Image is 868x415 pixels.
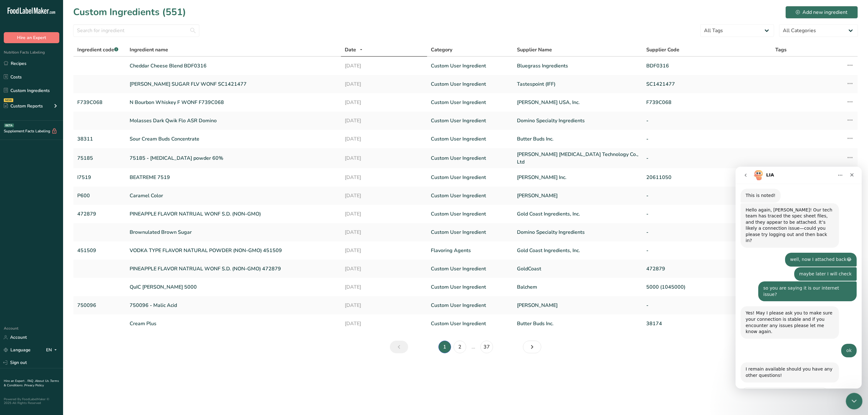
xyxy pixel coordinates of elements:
a: - [646,192,768,199]
a: Custom User Ingredient [431,154,509,162]
span: Supplier Name [517,46,552,54]
div: Custom Reports [4,103,43,109]
a: [DATE] [345,228,423,236]
a: - [646,247,768,254]
a: Custom User Ingredient [431,135,509,143]
a: [DATE] [345,99,423,106]
a: Bluegrass Ingredients [517,62,638,70]
a: P600 [77,192,122,199]
a: N Bourbon Whiskey F WONF F739C068 [130,99,337,106]
a: Gold Coast Ingredients, Inc. [517,210,638,218]
a: [DATE] [345,265,423,273]
a: I7519 [77,174,122,181]
a: 750096 [77,302,122,309]
a: SC1421477 [646,80,768,88]
a: - [646,135,768,143]
h1: Custom Ingredients (551) [73,5,186,19]
a: GoldCoast [517,265,638,273]
span: Category [431,46,452,54]
a: 5000 (1045000) [646,283,768,291]
a: Custom User Ingredient [431,174,509,181]
a: - [646,302,768,309]
span: Tags [775,46,787,54]
a: Domino Specialty Ingredients [517,228,638,236]
a: [DATE] [345,174,423,181]
a: Custom User Ingredient [431,228,509,236]
a: Cheddar Cheese Blend BDF0316 [130,62,337,70]
div: Powered By FoodLabelMaker © 2025 All Rights Reserved [4,397,59,405]
a: - [646,228,768,236]
a: 750096 - Malic Acid [130,302,337,309]
iframe: Intercom live chat [846,393,863,410]
a: FAQ . [27,379,35,383]
a: - [646,210,768,218]
a: Brownulated Brown Sugar [130,228,337,236]
a: F739C068 [77,99,122,106]
div: NEW [4,98,13,102]
a: PINEAPPLE FLAVOR NATRUAL WONF S.D. (NON-GMO) [130,210,337,218]
a: QuIC [PERSON_NAME] 5000 [130,283,337,291]
a: Flavoring Agents [431,247,509,254]
span: Supplier Code [646,46,679,54]
a: Page 2. [454,341,466,353]
span: Ingredient name [130,46,168,54]
a: Tastespoint (IFF) [517,80,638,88]
a: Previous [390,341,408,353]
a: - [646,154,768,162]
a: Custom User Ingredient [431,265,509,273]
a: [PERSON_NAME] [517,192,638,199]
a: VODKA TYPE FLAVOR NATURAL POWDER (NON-GMO) 451509 [130,247,337,254]
a: Butter Buds Inc. [517,135,638,143]
a: BDF0316 [646,62,768,70]
a: PINEAPPLE FLAVOR NATRUAL WONF S.D. (NON-GMO) 472879 [130,265,337,273]
button: Add new ingredient [785,6,858,19]
a: [DATE] [345,210,423,218]
a: Next [523,341,541,353]
a: Custom User Ingredient [431,62,509,70]
div: LIA says… [5,221,121,266]
a: [DATE] [345,192,423,199]
a: Domino Specialty Ingredients [517,117,638,124]
a: 20611050 [646,174,768,181]
a: F739C068 [646,99,768,106]
a: BEATREME 7519 [130,174,337,181]
a: Balchem [517,283,638,291]
a: Custom User Ingredient [431,302,509,309]
span: Ingredient code [77,46,118,53]
a: [DATE] [345,154,423,162]
a: 38311 [77,135,122,143]
a: [DATE] [345,302,423,309]
a: Custom User Ingredient [431,210,509,218]
a: Custom User Ingredient [431,117,509,124]
a: 38174 [646,320,768,327]
a: 75185 - [MEDICAL_DATA] powder 60% [130,154,337,162]
a: Custom User Ingredient [431,283,509,291]
a: [DATE] [345,283,423,291]
a: 451509 [77,247,122,254]
a: [PERSON_NAME] Inc. [517,174,638,181]
a: [DATE] [345,80,423,88]
a: Custom User Ingredient [431,80,509,88]
input: Search for ingredient [73,24,199,37]
a: Molasses Dark Qwik Flo ASR Domino [130,117,337,124]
